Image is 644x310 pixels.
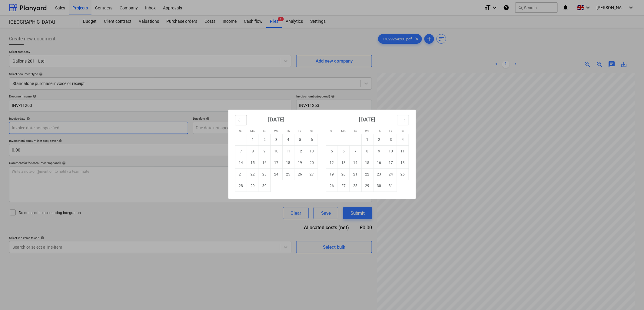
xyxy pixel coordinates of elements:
td: Thursday, October 23, 2025 [373,169,385,180]
td: Tuesday, September 16, 2025 [259,157,271,169]
td: Friday, September 19, 2025 [294,157,306,169]
td: Saturday, September 6, 2025 [306,134,318,145]
small: Th [286,129,290,133]
td: Saturday, September 13, 2025 [306,145,318,157]
td: Tuesday, October 21, 2025 [350,169,361,180]
td: Wednesday, October 22, 2025 [361,169,373,180]
small: Sa [401,129,404,133]
td: Saturday, September 20, 2025 [306,157,318,169]
td: Monday, September 15, 2025 [247,157,259,169]
td: Thursday, October 30, 2025 [373,180,385,192]
button: Move forward to switch to the next month. [397,115,409,125]
td: Thursday, October 16, 2025 [373,157,385,169]
td: Sunday, September 14, 2025 [235,157,247,169]
div: Calendar [228,110,416,199]
small: Fr [299,129,301,133]
td: Wednesday, September 10, 2025 [271,145,282,157]
td: Thursday, September 25, 2025 [282,169,294,180]
td: Saturday, October 25, 2025 [397,169,409,180]
td: Monday, September 29, 2025 [247,180,259,192]
td: Tuesday, September 30, 2025 [259,180,271,192]
td: Wednesday, October 29, 2025 [361,180,373,192]
small: We [274,129,278,133]
td: Saturday, October 18, 2025 [397,157,409,169]
small: Th [377,129,381,133]
td: Saturday, October 4, 2025 [397,134,409,145]
td: Friday, October 24, 2025 [385,169,397,180]
small: Mo [251,129,255,133]
small: Fr [390,129,392,133]
td: Saturday, October 11, 2025 [397,145,409,157]
td: Sunday, September 28, 2025 [235,180,247,192]
td: Wednesday, September 24, 2025 [271,169,282,180]
td: Sunday, October 12, 2025 [326,157,338,169]
td: Tuesday, September 23, 2025 [259,169,271,180]
td: Tuesday, October 14, 2025 [350,157,361,169]
td: Friday, October 31, 2025 [385,180,397,192]
td: Monday, September 22, 2025 [247,169,259,180]
td: Friday, October 17, 2025 [385,157,397,169]
td: Sunday, September 7, 2025 [235,145,247,157]
td: Thursday, September 4, 2025 [282,134,294,145]
td: Thursday, September 18, 2025 [282,157,294,169]
td: Monday, October 20, 2025 [338,169,350,180]
strong: [DATE] [268,116,285,123]
iframe: Chat Widget [614,281,644,310]
small: Su [239,129,243,133]
td: Monday, September 8, 2025 [247,145,259,157]
button: Move backward to switch to the previous month. [235,115,247,125]
td: Tuesday, September 2, 2025 [259,134,271,145]
strong: [DATE] [359,116,376,123]
small: Tu [354,129,357,133]
small: Sa [310,129,314,133]
td: Thursday, October 9, 2025 [373,145,385,157]
td: Monday, October 6, 2025 [338,145,350,157]
td: Sunday, October 19, 2025 [326,169,338,180]
td: Wednesday, September 3, 2025 [271,134,282,145]
td: Friday, September 12, 2025 [294,145,306,157]
td: Saturday, September 27, 2025 [306,169,318,180]
td: Monday, October 27, 2025 [338,180,350,192]
td: Wednesday, October 15, 2025 [361,157,373,169]
td: Tuesday, September 9, 2025 [259,145,271,157]
td: Thursday, October 2, 2025 [373,134,385,145]
td: Monday, October 13, 2025 [338,157,350,169]
td: Tuesday, October 28, 2025 [350,180,361,192]
td: Friday, October 3, 2025 [385,134,397,145]
small: We [365,129,369,133]
td: Thursday, September 11, 2025 [282,145,294,157]
small: Mo [341,129,346,133]
small: Tu [263,129,266,133]
td: Friday, October 10, 2025 [385,145,397,157]
td: Wednesday, October 1, 2025 [361,134,373,145]
td: Friday, September 5, 2025 [294,134,306,145]
td: Friday, September 26, 2025 [294,169,306,180]
td: Monday, September 1, 2025 [247,134,259,145]
td: Tuesday, October 7, 2025 [350,145,361,157]
td: Sunday, October 26, 2025 [326,180,338,192]
td: Wednesday, September 17, 2025 [271,157,282,169]
td: Wednesday, October 8, 2025 [361,145,373,157]
td: Sunday, September 21, 2025 [235,169,247,180]
small: Su [330,129,334,133]
td: Sunday, October 5, 2025 [326,145,338,157]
